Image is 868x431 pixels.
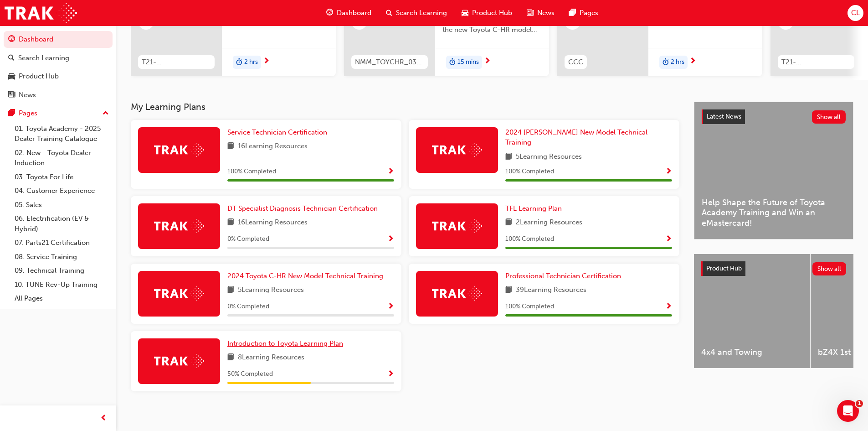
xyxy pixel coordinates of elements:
span: Product Hub [472,8,512,18]
a: news-iconNews [519,4,562,22]
span: 0 % Completed [227,301,269,312]
img: Trak [154,286,204,301]
span: 100 % Completed [227,166,276,177]
span: search-icon [8,54,15,62]
a: 03. Toyota For Life [11,170,113,184]
span: Product Hub [706,265,742,272]
div: Product Hub [19,71,59,82]
span: Search Learning [396,8,447,18]
span: book-icon [505,217,512,228]
a: Product HubShow all [701,261,846,276]
button: Show Progress [665,301,672,312]
span: 8 Learning Resources [238,352,304,363]
div: Pages [19,108,37,119]
span: T21-FOD_DMM_PREREQ [781,57,851,68]
span: next-icon [263,57,270,66]
span: T21-FOD_HVIS_PREREQ [142,57,211,68]
span: Show Progress [387,370,394,379]
span: book-icon [227,141,234,152]
h3: My Learning Plans [131,102,679,112]
span: CCC [568,57,583,68]
span: 5 Learning Resources [238,285,304,296]
a: 04. Customer Experience [11,184,113,198]
a: guage-iconDashboard [319,4,379,22]
a: Professional Technician Certification [505,271,625,281]
span: pages-icon [569,7,576,19]
a: 2024 [PERSON_NAME] New Model Technical Training [505,127,672,148]
span: book-icon [227,352,234,363]
span: Show Progress [665,168,672,176]
button: Show all [812,262,847,275]
span: duration-icon [663,57,669,68]
button: Show Progress [387,166,394,177]
img: Trak [432,286,482,301]
span: Latest News [707,113,741,120]
span: Show Progress [665,235,672,244]
button: Show all [812,110,846,124]
a: 08. Service Training [11,250,113,264]
span: news-icon [527,7,534,19]
span: 2 hrs [244,57,258,68]
span: 100 % Completed [505,166,554,177]
a: Product Hub [4,68,113,85]
button: Show Progress [387,301,394,312]
img: Trak [432,143,482,157]
span: 100 % Completed [505,234,554,244]
span: NMM_TOYCHR_032024_MODULE_1 [355,57,424,68]
span: book-icon [505,151,512,163]
a: 09. Technical Training [11,264,113,278]
span: 50 % Completed [227,369,273,379]
a: 2024 Toyota C-HR New Model Technical Training [227,271,387,281]
span: next-icon [689,57,696,66]
img: Trak [432,219,482,233]
span: prev-icon [100,413,107,424]
span: Dashboard [337,8,371,18]
span: Show Progress [387,168,394,176]
a: 4x4 and Towing [694,254,810,368]
span: 0 % Completed [227,234,269,244]
span: 4x4 and Towing [701,347,803,358]
button: CL [847,5,863,21]
span: pages-icon [8,109,15,118]
a: 05. Sales [11,198,113,212]
span: CL [851,8,860,18]
button: Show Progress [387,234,394,245]
div: Search Learning [18,53,69,63]
span: duration-icon [236,57,242,68]
span: Show Progress [665,303,672,311]
span: News [537,8,555,18]
span: Help Shape the Future of Toyota Academy Training and Win an eMastercard! [702,197,846,228]
a: 01. Toyota Academy - 2025 Dealer Training Catalogue [11,122,113,146]
span: guage-icon [326,7,333,19]
a: Latest NewsShow allHelp Shape the Future of Toyota Academy Training and Win an eMastercard! [694,102,853,239]
span: Introduction to Toyota Learning Plan [227,339,343,348]
span: 2024 [PERSON_NAME] New Model Technical Training [505,128,647,147]
button: Show Progress [387,369,394,380]
span: 2 Learning Resources [516,217,582,228]
span: search-icon [386,7,392,19]
a: Introduction to Toyota Learning Plan [227,338,347,349]
a: 06. Electrification (EV & Hybrid) [11,212,113,236]
span: car-icon [462,7,468,19]
span: 2024 Toyota C-HR New Model Technical Training [227,272,383,280]
a: Dashboard [4,31,113,48]
span: book-icon [227,217,234,228]
span: 2 hrs [671,57,684,68]
span: 1 [856,400,863,407]
a: car-iconProduct Hub [454,4,519,22]
a: TFL Learning Plan [505,203,565,214]
span: 16 Learning Resources [238,217,308,228]
span: book-icon [505,285,512,296]
a: search-iconSearch Learning [379,4,454,22]
img: Trak [5,3,77,23]
a: DT Specialist Diagnosis Technician Certification [227,203,381,214]
button: Pages [4,105,113,122]
span: Show Progress [387,303,394,311]
span: up-icon [103,108,109,119]
span: 100 % Completed [505,301,554,312]
a: pages-iconPages [562,4,606,22]
a: News [4,87,113,104]
span: guage-icon [8,36,15,44]
span: next-icon [484,57,491,66]
a: 10. TUNE Rev-Up Training [11,278,113,292]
